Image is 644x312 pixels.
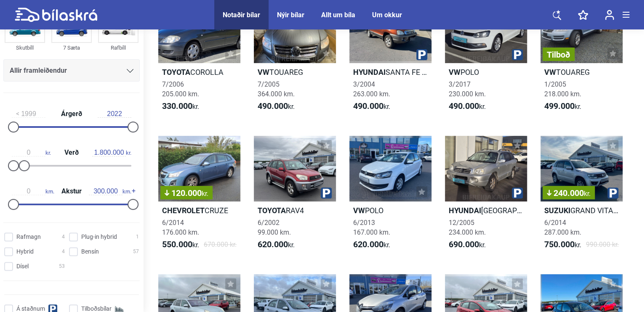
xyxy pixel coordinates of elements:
span: 57 [133,247,139,256]
img: parking.png [607,188,618,198]
b: Suzuki [544,206,570,215]
span: kr. [258,240,295,250]
b: Chevrolet [162,206,205,215]
div: Skutbíll [5,43,45,53]
a: Allt um bíla [321,11,355,19]
span: kr. [449,240,486,250]
span: kr. [162,240,199,250]
b: Hyundai [449,206,481,215]
h2: POLO [445,67,527,77]
span: kr. [258,101,295,111]
span: 1/2005 218.000 km. [544,80,581,98]
b: Toyota [162,68,190,77]
img: parking.png [321,188,332,198]
span: 670.000 kr. [204,240,237,250]
span: Rafmagn [16,233,41,241]
h2: CRUZE [158,206,240,215]
span: 6/2014 287.000 km. [544,219,581,236]
h2: GRAND VITARA [540,206,623,215]
span: kr. [202,190,208,198]
span: Dísel [16,262,29,271]
h2: RAV4 [254,206,336,215]
b: VW [449,68,460,77]
h2: SANTA FE 2,7 V6 [349,67,431,77]
span: 6/2014 176.000 km. [162,219,199,236]
span: kr. [162,101,199,111]
span: Plug-in hybrid [81,233,117,241]
b: 330.000 [162,101,192,111]
span: 12/2005 234.000 km. [449,219,486,236]
b: 490.000 [449,101,479,111]
a: ToyotaRAV46/200299.000 km.620.000kr. [254,136,336,257]
a: Um okkur [372,11,402,19]
b: 690.000 [449,239,479,249]
b: 490.000 [353,101,383,111]
span: 7/2006 205.000 km. [162,80,199,98]
b: VW [353,206,365,215]
b: 490.000 [258,101,288,111]
b: 620.000 [353,239,383,249]
span: Akstur [59,188,84,195]
img: user-login.svg [605,10,614,20]
b: 550.000 [162,239,192,249]
h2: TOUAREG [254,67,336,77]
h2: [GEOGRAPHIC_DATA] [445,206,527,215]
span: 3/2004 263.000 km. [353,80,390,98]
b: VW [544,68,556,77]
b: Toyota [258,206,286,215]
span: Árgerð [59,111,84,117]
span: km. [89,188,131,195]
span: 6/2002 99.000 km. [258,219,291,236]
a: 240.000kr.SuzukiGRAND VITARA6/2014287.000 km.750.000kr.990.000 kr. [540,136,623,257]
span: kr. [353,240,390,250]
span: Bensín [81,247,99,256]
a: VWPOLO6/2013167.000 km.620.000kr. [349,136,431,257]
a: Nýir bílar [277,11,304,19]
b: Hyundai [353,68,386,77]
span: kr. [584,190,591,198]
span: Allir framleiðendur [10,65,67,77]
img: parking.png [512,188,523,198]
div: Rafbíll [98,43,138,53]
span: 120.000 [165,189,208,197]
span: 990.000 kr. [586,240,619,250]
span: 1 [136,233,139,241]
span: 7/2005 364.000 km. [258,80,295,98]
h2: POLO [349,206,431,215]
a: 120.000kr.ChevroletCRUZE6/2014176.000 km.550.000kr.670.000 kr. [158,136,240,257]
span: kr. [449,101,486,111]
span: 6/2013 167.000 km. [353,219,390,236]
b: 750.000 [544,239,575,249]
span: 53 [59,262,65,271]
span: kr. [544,101,581,111]
div: 7 Sæta [51,43,92,53]
span: 3/2017 230.000 km. [449,80,486,98]
span: kr. [353,101,390,111]
img: parking.png [512,49,523,60]
b: 499.000 [544,101,575,111]
span: Verð [62,149,81,156]
b: 620.000 [258,239,288,249]
h2: COROLLA [158,67,240,77]
img: parking.png [416,49,427,60]
b: VW [258,68,269,77]
a: Hyundai[GEOGRAPHIC_DATA]12/2005234.000 km.690.000kr. [445,136,527,257]
a: Notaðir bílar [223,11,260,19]
span: 4 [62,247,65,256]
span: kr. [92,149,131,156]
h2: TOUAREG [540,67,623,77]
span: kr. [544,240,581,250]
span: 240.000 [547,189,591,197]
span: Hybrid [16,247,34,256]
span: km. [12,188,54,195]
span: Tilboð [547,50,570,59]
span: 4 [62,233,65,241]
span: kr. [12,149,51,156]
